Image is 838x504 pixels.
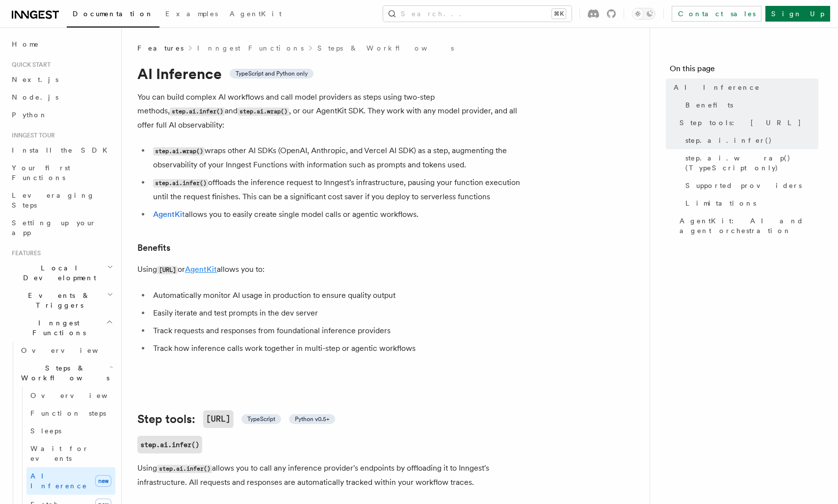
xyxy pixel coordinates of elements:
[8,35,115,53] a: Home
[95,475,111,487] span: new
[8,71,115,88] a: Next.js
[73,10,154,18] span: Documentation
[150,176,530,204] li: offloads the inference request to Inngest's infrastructure, pausing your function execution until...
[680,216,818,236] span: AgentKit: AI and agent orchestration
[157,266,178,274] code: [URL]
[8,318,106,338] span: Inngest Functions
[67,3,159,27] a: Documentation
[8,287,115,314] button: Events & Triggers
[30,472,87,490] span: AI Inference
[17,363,109,383] span: Steps & Workflows
[150,289,530,302] li: Automatically monitor AI usage in production to ensure quality output
[26,440,115,467] a: Wait for events
[153,147,205,156] code: step.ai.wrap()
[681,149,818,177] a: step.ai.wrap() (TypeScript only)
[12,219,96,237] span: Setting up your app
[165,10,218,18] span: Examples
[8,314,115,342] button: Inngest Functions
[685,198,756,208] span: Limitations
[150,342,530,355] li: Track how inference calls work together in multi-step or agentic workflows
[8,106,115,124] a: Python
[203,410,234,428] code: [URL]
[680,118,802,128] span: Step tools: [URL]
[137,410,335,428] a: Step tools:[URL] TypeScript Python v0.5+
[672,6,761,22] a: Contact sales
[185,265,217,274] a: AgentKit
[150,324,530,338] li: Track requests and responses from foundational inference providers
[383,6,572,22] button: Search...⌘K
[295,415,329,423] span: Python v0.5+
[30,409,106,417] span: Function steps
[236,70,308,78] span: TypeScript and Python only
[12,93,58,101] span: Node.js
[137,461,530,489] p: Using allows you to call any inference provider's endpoints by offloading it to Inngest's infrast...
[159,3,224,27] a: Examples
[8,186,115,214] a: Leveraging Steps
[681,177,818,194] a: Supported providers
[137,241,170,255] a: Benefits
[30,427,61,435] span: Sleeps
[153,179,208,187] code: step.ai.infer()
[12,76,58,83] span: Next.js
[8,159,115,186] a: Your first Functions
[674,82,760,92] span: AI Inference
[153,210,185,219] a: AgentKit
[12,39,39,49] span: Home
[685,153,818,173] span: step.ai.wrap() (TypeScript only)
[21,346,122,354] span: Overview
[765,6,830,22] a: Sign Up
[157,465,212,473] code: step.ai.infer()
[17,359,115,387] button: Steps & Workflows
[137,90,530,132] p: You can build complex AI workflows and call model providers as steps using two-step methods, and ...
[8,249,41,257] span: Features
[137,436,202,453] a: step.ai.infer()
[17,342,115,359] a: Overview
[26,422,115,440] a: Sleeps
[8,61,51,69] span: Quick start
[12,146,113,154] span: Install the SDK
[670,63,818,79] h4: On this page
[150,144,530,172] li: wraps other AI SDKs (OpenAI, Anthropic, and Vercel AI SDK) as a step, augmenting the observabilit...
[230,10,282,18] span: AgentKit
[317,43,454,53] a: Steps & Workflows
[676,212,818,239] a: AgentKit: AI and agent orchestration
[30,392,131,399] span: Overview
[552,9,566,19] kbd: ⌘K
[685,100,733,110] span: Benefits
[8,88,115,106] a: Node.js
[8,132,55,139] span: Inngest tour
[676,114,818,132] a: Step tools: [URL]
[12,191,95,209] span: Leveraging Steps
[685,181,802,190] span: Supported providers
[150,208,530,221] li: allows you to easily create single model calls or agentic workflows.
[197,43,304,53] a: Inngest Functions
[137,43,183,53] span: Features
[12,164,70,182] span: Your first Functions
[224,3,288,27] a: AgentKit
[681,96,818,114] a: Benefits
[26,387,115,404] a: Overview
[150,306,530,320] li: Easily iterate and test prompts in the dev server
[8,259,115,287] button: Local Development
[26,404,115,422] a: Function steps
[632,8,655,20] button: Toggle dark mode
[8,263,107,283] span: Local Development
[8,141,115,159] a: Install the SDK
[237,107,289,116] code: step.ai.wrap()
[8,214,115,241] a: Setting up your app
[26,467,115,495] a: AI Inferencenew
[170,107,225,116] code: step.ai.infer()
[670,79,818,96] a: AI Inference
[685,135,772,145] span: step.ai.infer()
[12,111,48,119] span: Python
[247,415,275,423] span: TypeScript
[137,65,530,82] h1: AI Inference
[681,132,818,149] a: step.ai.infer()
[30,445,89,462] span: Wait for events
[137,263,530,277] p: Using or allows you to:
[681,194,818,212] a: Limitations
[8,291,107,310] span: Events & Triggers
